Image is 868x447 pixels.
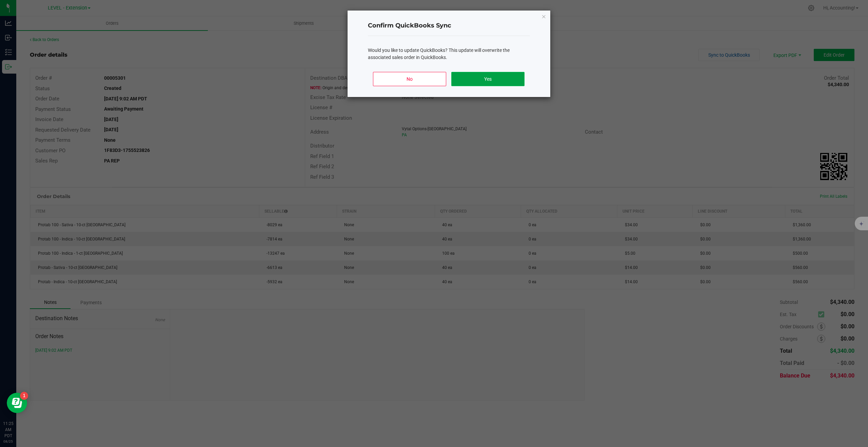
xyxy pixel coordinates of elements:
[368,47,530,61] div: Would you like to update QuickBooks? This update will overwrite the associated sales order in Qui...
[368,21,530,30] h4: Confirm QuickBooks Sync
[541,12,546,20] button: Close
[451,72,524,86] button: Yes
[7,393,27,413] iframe: Resource center
[20,392,28,400] iframe: Resource center unread badge
[373,72,446,86] button: No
